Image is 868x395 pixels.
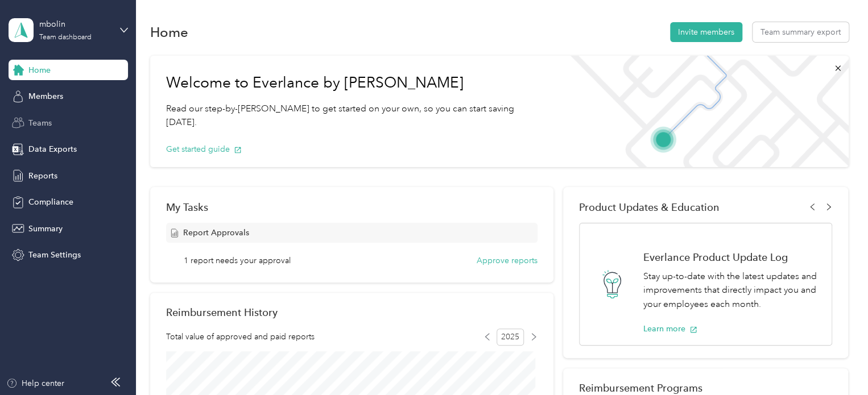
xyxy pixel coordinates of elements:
[28,90,63,102] span: Members
[28,196,73,208] span: Compliance
[28,64,51,76] span: Home
[166,102,544,130] p: Read our step-by-[PERSON_NAME] to get started on your own, so you can start saving [DATE].
[150,26,188,38] h1: Home
[643,323,697,335] button: Learn more
[166,201,538,213] div: My Tasks
[39,34,92,41] div: Team dashboard
[166,143,242,155] button: Get started guide
[559,56,848,167] img: Welcome to everlance
[28,170,57,182] span: Reports
[28,249,81,261] span: Team Settings
[184,255,291,267] span: 1 report needs your approval
[166,331,315,343] span: Total value of approved and paid reports
[28,223,63,235] span: Summary
[28,143,77,155] span: Data Exports
[643,269,820,311] p: Stay up-to-date with the latest updates and improvements that directly impact you and your employ...
[670,22,742,42] button: Invite members
[477,255,538,267] button: Approve reports
[753,22,849,42] button: Team summary export
[804,331,868,395] iframe: Everlance-gr Chat Button Frame
[579,201,720,213] span: Product Updates & Education
[28,117,52,129] span: Teams
[166,306,278,318] h2: Reimbursement History
[166,74,544,92] h1: Welcome to Everlance by [PERSON_NAME]
[39,18,110,30] div: mbolin
[643,251,820,263] h1: Everlance Product Update Log
[6,377,64,389] button: Help center
[183,227,249,239] span: Report Approvals
[497,329,524,346] span: 2025
[579,382,832,394] h2: Reimbursement Programs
